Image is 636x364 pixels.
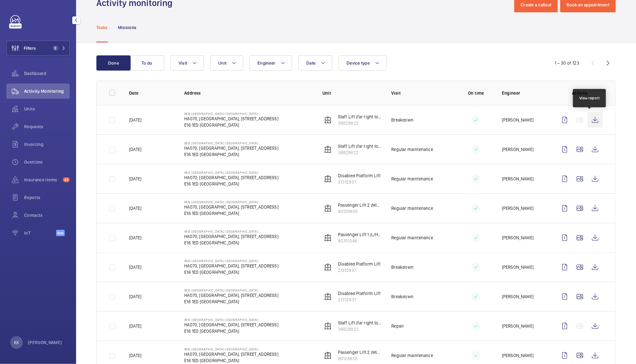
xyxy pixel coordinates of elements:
[324,322,332,330] img: elevator.svg
[184,233,278,240] p: HA070, [GEOGRAPHIC_DATA], [STREET_ADDRESS]
[184,145,278,151] p: HA070, [GEOGRAPHIC_DATA], [STREET_ADDRESS]
[210,55,243,71] button: Unit
[391,352,433,359] p: Regular maintenance
[129,352,141,359] p: [DATE]
[338,231,381,238] p: Passenger Lift 1 (L/H top floor)
[28,339,62,346] p: [PERSON_NAME]
[502,90,547,96] p: Engineer
[338,114,381,120] p: Staff Lift (far right top floor)
[391,146,433,153] p: Regular maintenance
[338,173,381,179] p: Disabled Platform Lift
[129,117,141,123] p: [DATE]
[24,194,70,201] span: Reports
[171,55,204,71] button: Visit
[24,177,60,183] span: Insurance items
[338,149,381,156] p: 38829822
[250,55,292,71] button: Engineer
[24,45,36,51] span: Filters
[129,90,174,96] p: Date
[339,55,386,71] button: Device type
[184,200,278,204] p: IBIS [GEOGRAPHIC_DATA] [GEOGRAPHIC_DATA]
[129,146,141,153] p: [DATE]
[56,230,65,236] span: Beta
[338,143,381,149] p: Staff Lift (far right top floor)
[184,174,278,181] p: HA070, [GEOGRAPHIC_DATA], [STREET_ADDRESS]
[338,208,381,215] p: 90129855
[460,90,492,96] p: On time
[324,293,332,300] img: elevator.svg
[24,88,70,94] span: Activity Monitoring
[324,234,332,242] img: elevator.svg
[391,90,450,96] p: Visit
[338,267,381,273] p: 21312937
[324,116,332,124] img: elevator.svg
[184,318,278,322] p: IBIS [GEOGRAPHIC_DATA] [GEOGRAPHIC_DATA]
[184,347,278,351] p: IBIS [GEOGRAPHIC_DATA] [GEOGRAPHIC_DATA]
[391,117,413,123] p: Breakdown
[184,292,278,298] p: HA070, [GEOGRAPHIC_DATA], [STREET_ADDRESS]
[184,141,278,145] p: IBIS [GEOGRAPHIC_DATA] [GEOGRAPHIC_DATA]
[502,293,534,300] p: [PERSON_NAME]
[184,298,278,305] p: E16 1ED [GEOGRAPHIC_DATA]
[338,326,381,332] p: 38829822
[338,202,381,208] p: Passenger Lift 2 (Middle top floor)
[184,116,278,122] p: HA070, [GEOGRAPHIC_DATA], [STREET_ADDRESS]
[338,290,381,297] p: Disabled Platform Lift
[129,323,141,329] p: [DATE]
[24,159,70,165] span: Overtime
[338,320,381,326] p: Staff Lift (far right top floor)
[24,141,70,147] span: Invoicing
[338,120,381,126] p: 38829822
[184,357,278,364] p: E16 1ED [GEOGRAPHIC_DATA]
[129,205,141,211] p: [DATE]
[579,95,600,101] div: View report
[218,60,226,66] span: Unit
[502,264,534,270] p: [PERSON_NAME]
[502,205,534,211] p: [PERSON_NAME]
[184,322,278,328] p: HA070, [GEOGRAPHIC_DATA], [STREET_ADDRESS]
[184,288,278,292] p: IBIS [GEOGRAPHIC_DATA] [GEOGRAPHIC_DATA]
[391,293,413,300] p: Breakdown
[14,339,19,346] p: KK
[502,352,534,359] p: [PERSON_NAME]
[184,90,312,96] p: Address
[338,297,381,303] p: 21312937
[184,263,278,269] p: HA070, [GEOGRAPHIC_DATA], [STREET_ADDRESS]
[338,238,381,244] p: 80701346
[184,122,278,128] p: E16 1ED [GEOGRAPHIC_DATA]
[298,55,332,71] button: Date
[184,269,278,275] p: E16 1ED [GEOGRAPHIC_DATA]
[129,293,141,300] p: [DATE]
[6,41,70,56] button: Filters2
[24,70,70,77] span: Dashboard
[557,90,603,96] p: Actions
[391,235,433,241] p: Regular maintenance
[24,212,70,218] span: Contacts
[53,46,58,51] span: 2
[391,205,433,211] p: Regular maintenance
[184,171,278,174] p: IBIS [GEOGRAPHIC_DATA] [GEOGRAPHIC_DATA]
[391,323,404,329] p: Repair
[184,240,278,246] p: E16 1ED [GEOGRAPHIC_DATA]
[555,60,579,66] div: 1 – 30 of 123
[184,259,278,263] p: IBIS [GEOGRAPHIC_DATA] [GEOGRAPHIC_DATA]
[306,60,315,66] span: Date
[118,24,137,31] p: Missions
[184,112,278,116] p: IBIS [GEOGRAPHIC_DATA] [GEOGRAPHIC_DATA]
[324,175,332,183] img: elevator.svg
[63,177,70,182] span: 43
[257,60,275,66] span: Engineer
[338,261,381,267] p: Disabled Platform Lift
[184,204,278,210] p: HA070, [GEOGRAPHIC_DATA], [STREET_ADDRESS]
[184,328,278,334] p: E16 1ED [GEOGRAPHIC_DATA]
[129,176,141,182] p: [DATE]
[324,146,332,153] img: elevator.svg
[502,323,534,329] p: [PERSON_NAME]
[338,179,381,185] p: 21312937
[338,349,381,355] p: Passenger Lift 2 (Middle top floor)
[347,60,370,66] span: Device type
[96,24,108,31] p: Tasks
[338,355,381,362] p: 90129855
[184,351,278,357] p: HA070, [GEOGRAPHIC_DATA], [STREET_ADDRESS]
[184,229,278,233] p: IBIS [GEOGRAPHIC_DATA] [GEOGRAPHIC_DATA]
